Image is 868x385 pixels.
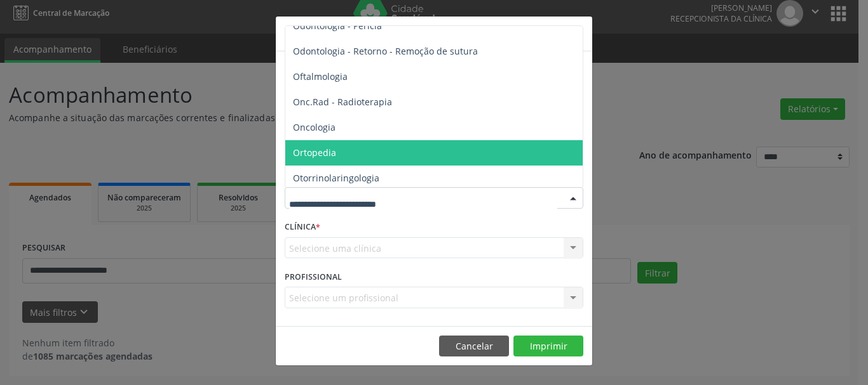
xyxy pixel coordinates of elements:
[293,172,379,184] span: Otorrinolaringologia
[285,267,342,287] label: PROFISSIONAL
[567,16,592,48] button: Close
[293,20,382,32] span: Odontologia - Perícia
[293,70,348,82] span: Oftalmologia
[285,25,430,42] h5: Relatório de agendamentos
[439,336,509,357] button: Cancelar
[293,45,478,57] span: Odontologia - Retorno - Remoção de sutura
[293,147,336,159] span: Ortopedia
[285,218,320,237] label: CLÍNICA
[293,96,392,108] span: Onc.Rad - Radioterapia
[513,336,583,357] button: Imprimir
[293,121,336,133] span: Oncologia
